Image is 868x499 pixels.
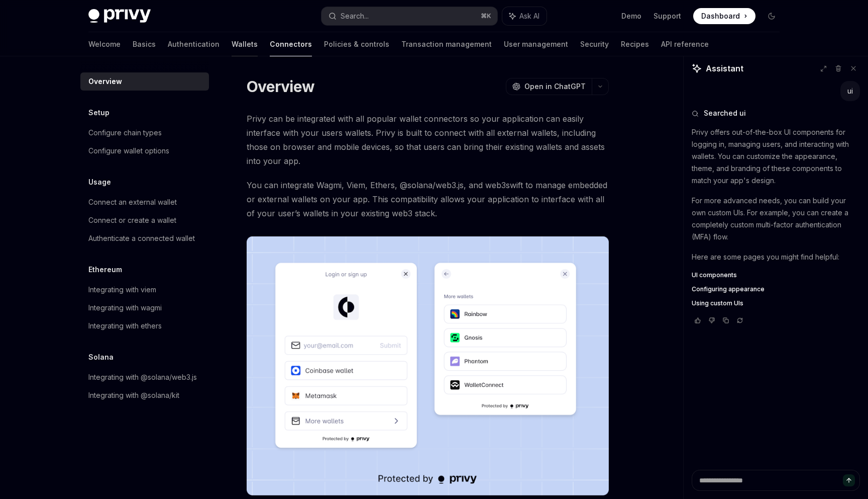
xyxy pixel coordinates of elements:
a: Transaction management [401,32,492,56]
a: Configuring appearance [692,285,860,293]
span: Dashboard [701,11,740,21]
p: Here are some pages you might find helpful: [692,251,860,263]
div: Configure chain types [88,127,162,139]
button: Search...⌘K [321,7,497,25]
p: Privy offers out-of-the-box UI components for logging in, managing users, and interacting with wa... [692,126,860,187]
a: Integrating with @solana/web3.js [80,368,209,386]
a: Integrating with viem [80,281,209,299]
h5: Ethereum [88,264,122,276]
a: Security [580,32,609,56]
a: Wallets [232,32,258,56]
a: Connect an external wallet [80,193,209,211]
a: Integrating with ethers [80,317,209,335]
a: UI components [692,271,860,279]
span: Assistant [706,62,743,74]
span: ⌘ K [481,12,491,20]
a: Support [654,11,681,21]
a: Using custom UIs [692,299,860,307]
h5: Setup [88,107,110,119]
div: Integrating with wagmi [88,302,162,314]
span: Using custom UIs [692,299,743,307]
span: Privy can be integrated with all popular wallet connectors so your application can easily interfa... [247,112,609,168]
div: Integrating with @solana/kit [88,389,179,401]
button: Send message [843,474,855,486]
p: For more advanced needs, you can build your own custom UIs. For example, you can create a complet... [692,195,860,243]
a: Authenticate a connected wallet [80,229,209,247]
div: Authenticate a connected wallet [88,232,195,244]
a: Welcome [88,32,121,56]
div: Integrating with ethers [88,320,162,332]
a: Connect or create a wallet [80,211,209,229]
a: Connectors [270,32,312,56]
span: You can integrate Wagmi, Viem, Ethers, @solana/web3.js, and web3swift to manage embedded or exter... [247,178,609,220]
a: Integrating with wagmi [80,299,209,317]
div: Overview [88,75,122,88]
button: Toggle dark mode [764,8,780,24]
div: Integrating with viem [88,284,156,296]
img: Connectors3 [247,236,609,495]
div: Connect an external wallet [88,196,177,208]
button: Searched ui [692,108,860,118]
a: Basics [133,32,156,56]
span: UI components [692,271,737,279]
button: Open in ChatGPT [506,78,592,95]
h5: Solana [88,351,114,363]
div: Integrating with @solana/web3.js [88,371,197,383]
a: Policies & controls [324,32,389,56]
a: Configure chain types [80,124,209,142]
a: API reference [661,32,709,56]
button: Ask AI [502,7,547,25]
span: Open in ChatGPT [524,81,586,92]
a: Recipes [621,32,649,56]
img: dark logo [88,9,151,23]
h1: Overview [247,77,314,96]
span: Ask AI [519,11,539,21]
div: Search... [341,10,369,22]
a: Demo [621,11,641,21]
span: Searched ui [704,108,746,118]
a: Overview [80,72,209,91]
div: Configure wallet options [88,145,169,157]
a: Integrating with @solana/kit [80,386,209,404]
a: Dashboard [693,8,755,24]
h5: Usage [88,176,111,188]
div: ui [847,86,853,96]
span: Configuring appearance [692,285,765,293]
a: User management [504,32,568,56]
div: Connect or create a wallet [88,214,176,226]
a: Configure wallet options [80,142,209,160]
a: Authentication [168,32,220,56]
